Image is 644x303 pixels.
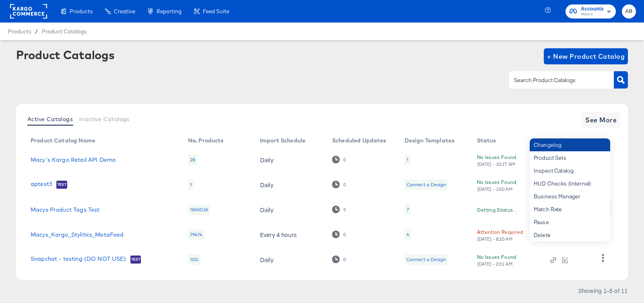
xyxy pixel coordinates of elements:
[254,222,326,247] td: Every 4 hours
[188,229,204,240] div: 79474
[332,181,346,188] div: 0
[477,228,523,236] div: Attention Required
[343,157,346,163] div: 0
[343,207,346,212] div: 5
[512,76,598,85] input: Search Product Catalogs
[477,236,513,242] div: [DATE] - 8:20 AM
[31,28,42,35] span: /
[157,8,182,14] span: Reporting
[407,157,409,163] div: 1
[530,177,610,190] div: HUD Checks (Internal)
[42,28,87,35] a: Product Catalogs
[332,206,346,213] div: 5
[79,116,130,122] span: Inactive Catalogs
[31,157,116,163] a: Macy's Kargo Retail API Demo
[477,228,523,242] button: Attention Required[DATE] - 8:20 AM
[405,137,454,144] div: Design Templates
[530,229,610,241] div: Delete
[31,231,124,238] a: Macys_Kargo_Stylitics_MetaFeed
[203,8,229,14] span: Feed Suite
[405,204,411,215] div: 7
[16,48,114,61] div: Product Catalogs
[188,179,194,190] div: 1
[8,28,31,35] span: Products
[332,256,346,263] div: 0
[254,172,326,197] td: Daily
[27,116,73,122] span: Active Catalogs
[188,254,200,265] div: 100
[530,164,610,177] div: Inspect Catalog
[585,114,617,126] span: See More
[114,8,135,14] span: Creative
[622,4,636,19] button: AB
[544,134,589,147] th: Action
[254,197,326,222] td: Daily
[31,137,95,144] div: Product Catalog Name
[343,257,346,262] div: 0
[530,151,610,164] div: Product Sets
[547,51,625,62] span: + New Product Catalog
[405,179,448,190] div: Connect a Design
[530,138,610,151] div: Changelog
[56,181,67,188] span: Test
[343,232,346,237] div: 0
[405,254,448,265] div: Connect a Design
[407,256,446,263] div: Connect a Design
[471,134,544,147] th: Status
[407,231,409,238] div: 4
[544,48,628,64] button: + New Product Catalog
[530,190,610,203] div: Business Manager
[405,155,411,165] div: 1
[70,8,93,14] span: Products
[332,137,386,144] div: Scheduled Updates
[31,256,126,264] a: Snapchat - testing (DO NOT USE)
[332,156,346,163] div: 0
[530,216,610,229] div: Pause
[188,204,210,215] div: 1845026
[530,203,610,216] div: Match Rate
[332,231,346,238] div: 0
[581,5,604,13] span: Accounts
[31,206,99,213] a: Macys Product Tags Test
[589,134,620,147] th: More
[582,112,620,128] button: See More
[31,181,52,189] a: aptest3
[188,137,224,144] div: No. Products
[343,182,346,188] div: 0
[260,137,305,144] div: Import Schedule
[407,206,409,213] div: 7
[130,256,141,263] span: Test
[407,181,446,188] div: Connect a Design
[188,155,197,165] div: 28
[581,11,604,18] span: Macy's
[254,147,326,172] td: Daily
[566,4,616,19] button: AccountsMacy's
[578,288,628,293] div: Showing 1–5 of 11
[625,7,633,16] span: AB
[254,247,326,272] td: Daily
[405,229,411,240] div: 4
